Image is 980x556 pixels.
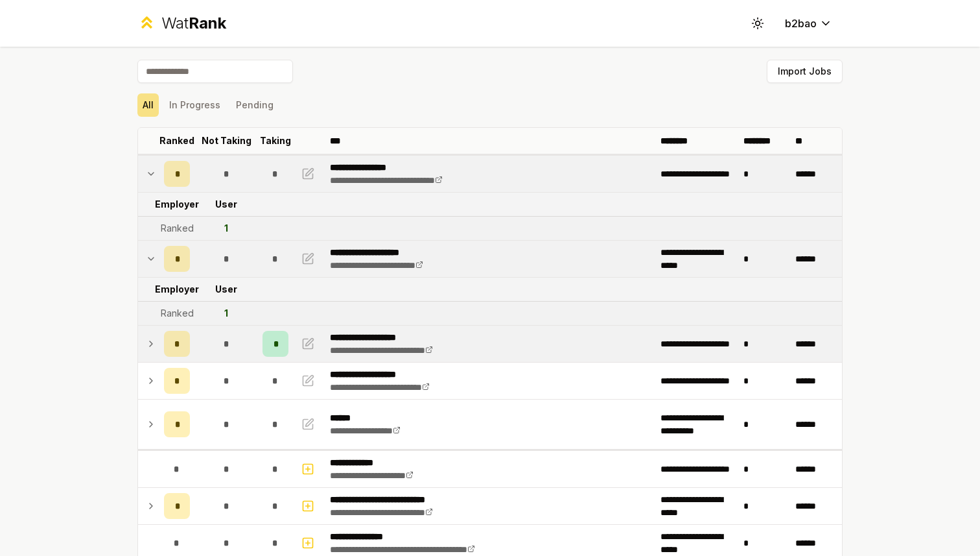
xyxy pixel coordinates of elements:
div: Ranked [161,222,194,235]
button: Import Jobs [767,60,843,83]
div: Ranked [161,307,194,320]
span: Rank [189,14,226,32]
span: b2bao [785,16,817,31]
button: In Progress [164,93,226,117]
a: WatRank [137,13,226,34]
div: 1 [224,307,228,320]
p: Ranked [159,134,194,147]
div: 1 [224,222,228,235]
button: All [137,93,159,117]
button: Pending [231,93,279,117]
td: Employer [159,193,195,216]
p: Not Taking [202,134,251,147]
td: Employer [159,278,195,301]
div: Wat [161,13,226,34]
td: User [195,278,257,301]
p: Taking [260,134,291,147]
td: User [195,193,257,216]
button: b2bao [775,12,843,35]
